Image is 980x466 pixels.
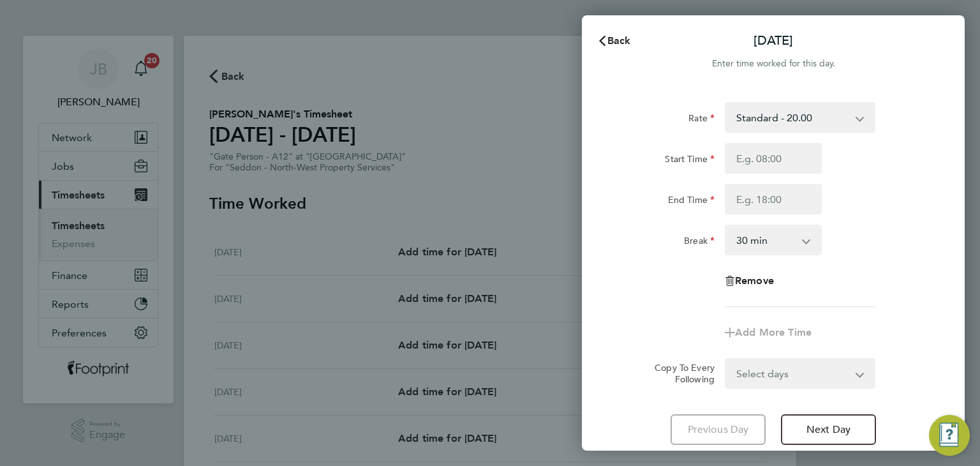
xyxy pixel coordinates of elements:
[584,28,644,54] button: Back
[582,56,965,71] div: Enter time worked for this day.
[754,32,793,50] p: [DATE]
[668,194,715,209] label: End Time
[781,414,876,445] button: Next Day
[607,34,631,47] span: Back
[725,143,822,174] input: E.g. 08:00
[806,423,850,436] span: Next Day
[725,276,774,286] button: Remove
[688,112,715,128] label: Rate
[665,153,715,169] label: Start Time
[929,415,970,456] button: Engage Resource Center
[725,184,822,214] input: E.g. 18:00
[684,235,715,250] label: Break
[644,362,715,385] label: Copy To Every Following
[735,274,774,287] span: Remove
